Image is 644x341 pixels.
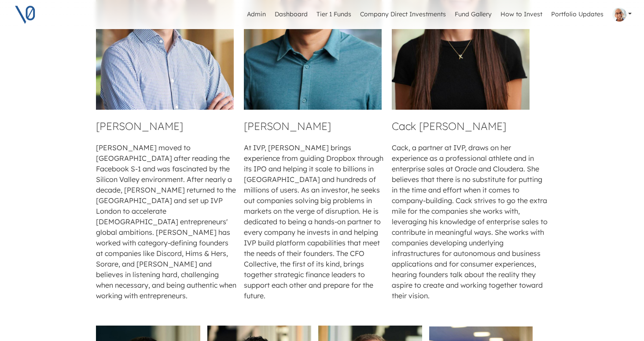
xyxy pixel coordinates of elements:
[96,120,237,132] h4: [PERSON_NAME]
[244,120,385,132] h4: [PERSON_NAME]
[357,6,449,23] a: Company Direct Investments
[271,6,311,23] a: Dashboard
[244,142,385,301] p: At IVP, [PERSON_NAME] brings experience from guiding Dropbox through its IPO and helping it scale...
[313,6,355,23] a: Tier 1 Funds
[612,7,626,22] img: Profile
[548,6,607,23] a: Portfolio Updates
[497,6,546,23] a: How to Invest
[96,142,237,301] p: [PERSON_NAME] moved to [GEOGRAPHIC_DATA] after reading the Facebook S-1 and was fascinated by the...
[392,132,548,301] p: Cack, a partner at IVP, draws on her experience as a professional athlete and in enterprise sales...
[243,6,269,23] a: Admin
[392,120,548,132] h4: Cack [PERSON_NAME]
[14,4,36,26] img: V0 logo
[451,6,495,23] a: Fund Gallery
